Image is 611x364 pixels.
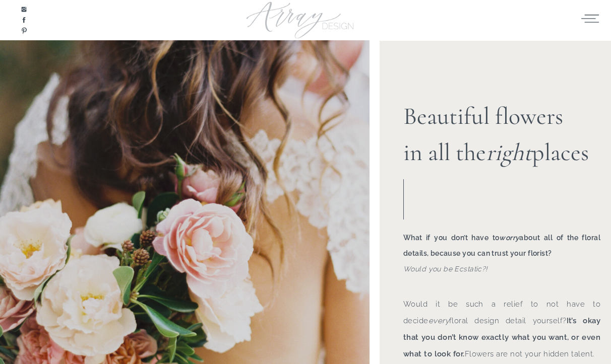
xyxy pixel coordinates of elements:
i: right [486,138,532,167]
b: It’s okay that you don’t know exactly what you want, or even what to look for. [403,316,600,358]
i: every [429,316,449,325]
i: worry [499,234,519,242]
h2: Beautiful flowers in all the places [403,98,602,168]
i: Would you be Ecstatic?! [403,265,487,273]
b: What if you don’t have to about all of the floral details, because you can trust your florist? [403,234,600,257]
